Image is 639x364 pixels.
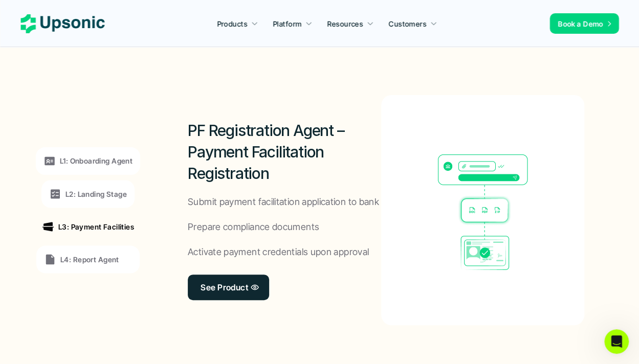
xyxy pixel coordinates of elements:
[549,13,619,34] a: Book a Demo
[188,219,319,234] p: Prepare compliance documents
[58,221,134,232] p: L3: Payment Facilities
[211,14,264,33] a: Products
[201,280,248,294] p: See Product
[217,18,247,29] p: Products
[188,275,269,300] a: See Product
[389,18,427,29] p: Customers
[65,188,127,199] p: L2: Landing Stage
[604,329,629,354] iframe: Intercom live chat
[188,194,379,209] p: Submit payment facilitation application to bank
[60,155,133,166] p: L1: Onboarding Agent
[60,254,119,264] p: L4: Report Agent
[188,120,381,184] h2: PF Registration Agent – Payment Facilitation Registration
[558,18,603,29] p: Book a Demo
[273,18,301,29] p: Platform
[327,18,363,29] p: Resources
[188,244,369,259] p: Activate payment credentials upon approval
